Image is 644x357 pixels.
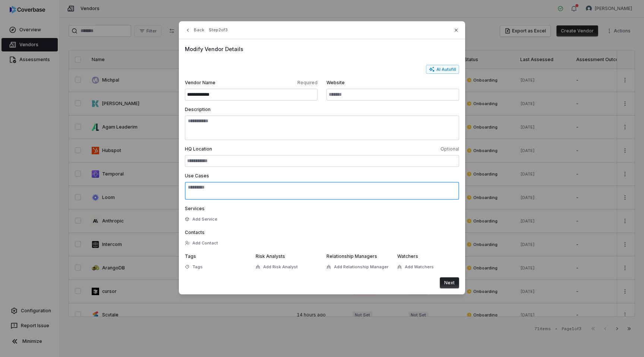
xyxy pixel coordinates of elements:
button: Next [440,277,459,288]
button: AI Autofill [426,65,459,74]
button: Add Contact [183,236,220,250]
span: Step 2 of 3 [209,27,228,33]
span: Description [185,107,211,112]
span: Relationship Managers [326,253,377,259]
span: Vendor Name [185,80,250,86]
span: HQ Location [185,146,321,152]
button: Add Watchers [395,260,436,274]
span: Add Risk Analyst [263,264,298,270]
button: Add Service [183,212,220,226]
span: Tags [192,264,203,270]
span: Modify Vendor Details [185,45,459,53]
span: Services [185,206,205,211]
span: Watchers [397,253,418,259]
span: Use Cases [185,173,209,178]
span: Risk Analysts [256,253,285,259]
span: Optional [323,146,459,152]
span: Website [326,80,459,86]
span: Contacts [185,230,205,235]
span: Add Relationship Manager [334,264,388,270]
button: Back [183,23,206,37]
span: Tags [185,253,196,259]
span: Required [253,80,318,86]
